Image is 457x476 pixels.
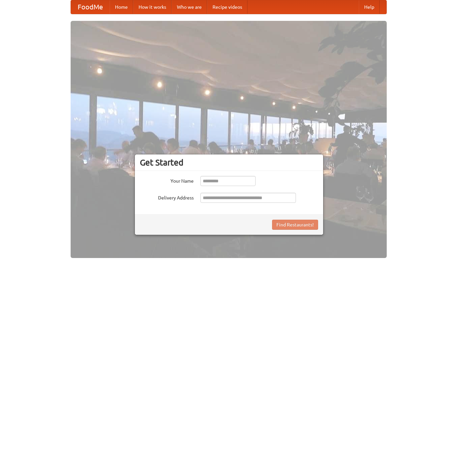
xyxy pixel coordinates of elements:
[140,176,194,184] label: Your Name
[140,157,318,168] h3: Get Started
[110,0,133,14] a: Home
[71,0,110,14] a: FoodMe
[359,0,380,14] a: Help
[272,220,318,230] button: Find Restaurants!
[133,0,172,14] a: How it works
[207,0,247,14] a: Recipe videos
[172,0,207,14] a: Who we are
[140,193,194,201] label: Delivery Address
